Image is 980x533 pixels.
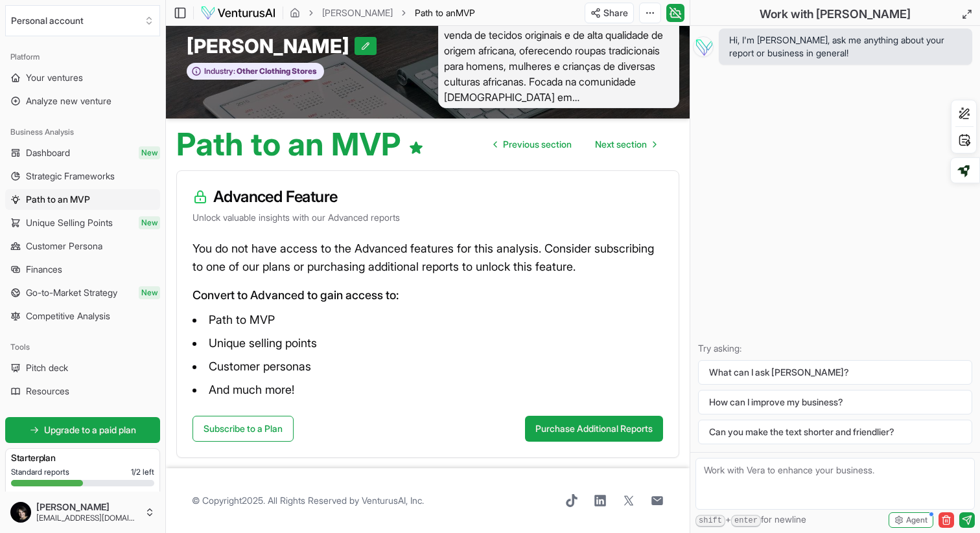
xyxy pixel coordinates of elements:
[5,357,160,378] a: Pitch deck
[192,211,663,224] p: Unlock valuable insights with our Advanced reports
[36,513,139,523] span: [EMAIL_ADDRESS][DOMAIN_NAME]
[139,146,160,159] span: New
[26,310,110,323] span: Competitive Analysis
[585,3,634,23] button: Share
[26,146,70,159] span: Dashboard
[192,240,663,276] p: You do not have access to the Advanced features for this analysis. Consider subscribing to one of...
[906,515,927,525] span: Agent
[44,424,136,437] span: Upgrade to a paid plan
[192,416,294,442] a: Subscribe to a Plan
[5,91,160,111] a: Analyze new venture
[5,189,160,210] a: Path to an MVP
[26,216,113,229] span: Unique Selling Points
[5,259,160,280] a: Finances
[5,122,160,142] div: Business Analysis
[603,6,628,19] span: Share
[698,360,972,385] button: What can I ask [PERSON_NAME]?
[525,416,663,442] button: Purchase Additional Reports
[5,67,160,88] a: Your ventures
[695,515,725,527] kbd: shift
[192,494,424,507] span: © Copyright 2025 . All Rights Reserved by .
[290,6,475,19] nav: breadcrumb
[5,417,160,443] a: Upgrade to a paid plan
[484,131,582,157] a: Go to previous page
[192,333,663,354] li: Unique selling points
[10,502,31,523] img: ACg8ocK4Afym5-9a9M6UUqg0ErkkOmGKzVSF3J-13bZQ5B0ghaJ8NDnJ5Q=s96-c
[415,7,456,18] span: Path to an
[26,193,90,206] span: Path to an MVP
[438,8,679,108] span: A [PERSON_NAME] é uma loja online dedicada à venda de tecidos originais e de alta qualidade de or...
[5,47,160,67] div: Platform
[415,6,475,19] span: Path to anMVP
[698,342,972,355] p: Try asking:
[5,306,160,326] a: Competitive Analysis
[698,390,972,414] button: How can I improve my business?
[595,138,647,151] span: Next section
[698,420,972,444] button: Can you make the text shorter and friendlier?
[5,236,160,256] a: Customer Persona
[5,282,160,303] a: Go-to-Market StrategyNew
[192,310,663,330] li: Path to MVP
[5,497,160,528] button: [PERSON_NAME][EMAIL_ADDRESS][DOMAIN_NAME]
[5,142,160,163] a: DashboardNew
[26,286,117,299] span: Go-to-Market Strategy
[362,495,422,506] a: VenturusAI, Inc
[187,63,324,80] button: Industry:Other Clothing Stores
[11,467,69,477] span: Standard reports
[26,263,62,276] span: Finances
[192,380,663,400] li: And much more!
[731,515,761,527] kbd: enter
[139,216,160,229] span: New
[760,5,911,23] h2: Work with [PERSON_NAME]
[139,286,160,299] span: New
[729,34,962,60] span: Hi, I'm [PERSON_NAME], ask me anything about your report or business in general!
[26,170,115,183] span: Strategic Frameworks
[26,95,111,108] span: Analyze new venture
[235,66,317,76] span: Other Clothing Stores
[585,131,666,157] a: Go to next page
[192,286,663,304] p: Convert to Advanced to gain access to:
[693,36,714,57] img: Vera
[200,5,276,21] img: logo
[5,212,160,233] a: Unique Selling PointsNew
[192,356,663,377] li: Customer personas
[322,6,393,19] a: [PERSON_NAME]
[695,513,806,527] span: + for newline
[26,361,68,374] span: Pitch deck
[192,187,663,207] h3: Advanced Feature
[131,467,154,477] span: 1 / 2 left
[5,5,160,36] button: Select an organization
[5,337,160,357] div: Tools
[5,381,160,402] a: Resources
[26,71,83,84] span: Your ventures
[5,166,160,187] a: Strategic Frameworks
[26,385,69,398] span: Resources
[26,240,102,253] span: Customer Persona
[176,129,424,160] h1: Path to an MVP
[187,34,355,58] span: [PERSON_NAME]
[503,138,572,151] span: Previous section
[11,451,154,464] h3: Starter plan
[36,501,139,513] span: [PERSON_NAME]
[204,66,235,76] span: Industry:
[484,131,666,157] nav: pagination
[889,512,933,528] button: Agent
